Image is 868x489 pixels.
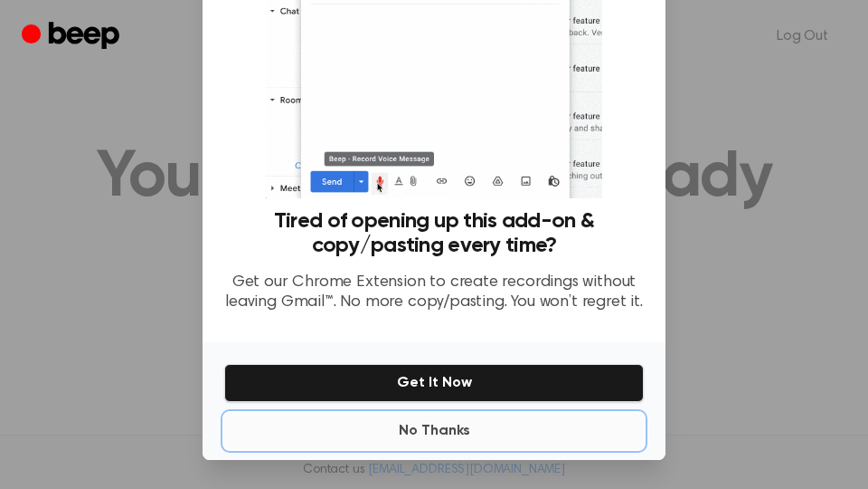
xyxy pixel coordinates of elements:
[224,413,644,449] button: No Thanks
[22,19,124,54] a: Beep
[759,14,846,58] a: Log Out
[224,364,644,402] button: Get It Now
[224,209,644,258] h3: Tired of opening up this add-on & copy/pasting every time?
[224,273,644,313] p: Get our Chrome Extension to create recordings without leaving Gmail™. No more copy/pasting. You w...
